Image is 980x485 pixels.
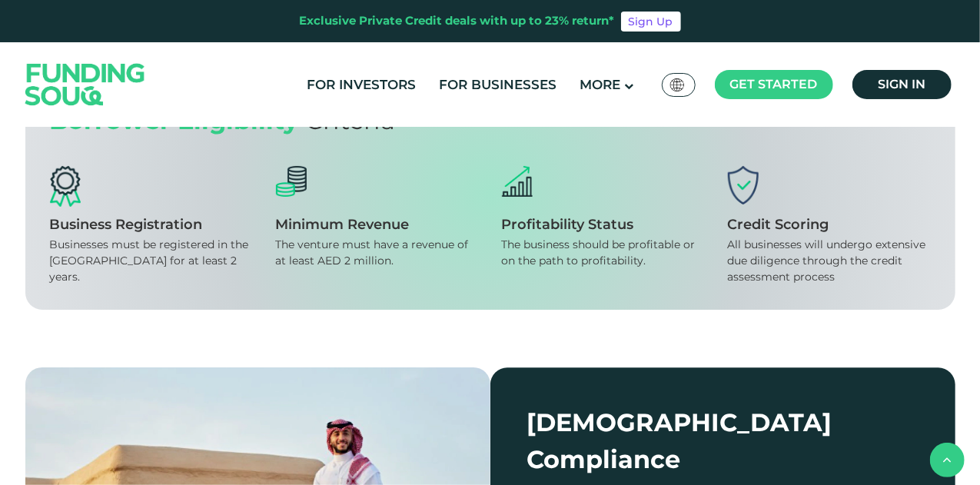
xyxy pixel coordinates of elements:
[50,105,299,135] span: Borrower Eligibility
[502,216,705,233] div: Profitability Status
[306,105,396,135] span: Criteria
[930,443,965,477] button: back
[300,12,615,30] div: Exclusive Private Credit deals with up to 23% return*
[10,45,161,123] img: Logo
[50,216,253,233] div: Business Registration
[670,78,684,91] img: SA Flag
[502,166,533,197] img: Profitability status
[303,72,420,98] a: For Investors
[730,77,818,91] span: Get started
[502,237,705,269] div: The business should be profitable or on the path to profitability.
[580,77,620,92] span: More
[276,166,307,197] img: Minimum Revenue
[728,166,759,204] img: Credit Scoring
[50,237,253,285] div: Businesses must be registered in the [GEOGRAPHIC_DATA] for at least 2 years.
[276,237,479,269] div: The venture must have a revenue of at least AED 2 million.
[621,12,681,32] a: Sign Up
[878,77,925,91] span: Sign in
[435,72,560,98] a: For Businesses
[50,166,81,207] img: Business Registration
[527,404,919,478] div: [DEMOGRAPHIC_DATA] Compliance
[728,237,931,285] div: All businesses will undergo extensive due diligence through the credit assessment process
[276,216,479,233] div: Minimum Revenue
[852,70,952,99] a: Sign in
[728,216,931,233] div: Credit Scoring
